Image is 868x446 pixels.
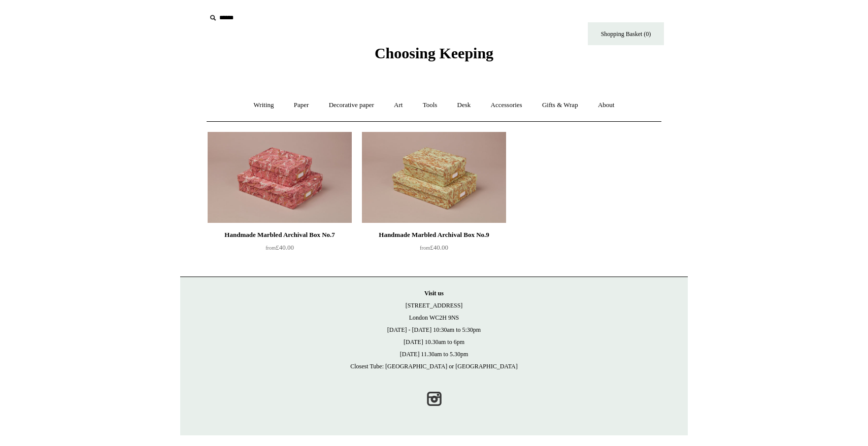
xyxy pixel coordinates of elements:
a: About [589,92,624,119]
a: Choosing Keeping [375,53,493,60]
a: Decorative paper [320,92,383,119]
span: from [420,245,430,251]
span: from [265,245,276,251]
a: Shopping Basket (0) [588,22,664,45]
a: Accessories [482,92,531,119]
a: Tools [414,92,447,119]
a: Handmade Marbled Archival Box No.7 Handmade Marbled Archival Box No.7 [208,132,352,223]
a: Gifts & Wrap [533,92,587,119]
span: £40.00 [265,244,294,251]
a: Handmade Marbled Archival Box No.7 from£40.00 [208,229,352,270]
img: Handmade Marbled Archival Box No.7 [208,132,352,223]
img: Handmade Marbled Archival Box No.9 [362,132,506,223]
a: Writing [245,92,283,119]
div: Handmade Marbled Archival Box No.9 [364,229,504,241]
span: Choosing Keeping [375,45,493,61]
a: Instagram [423,388,445,410]
span: £40.00 [420,244,448,251]
a: Paper [285,92,318,119]
p: [STREET_ADDRESS] London WC2H 9NS [DATE] - [DATE] 10:30am to 5:30pm [DATE] 10.30am to 6pm [DATE] 1... [190,287,678,372]
div: Handmade Marbled Archival Box No.7 [210,229,349,241]
a: Handmade Marbled Archival Box No.9 from£40.00 [362,229,506,270]
strong: Visit us [424,290,444,297]
a: Handmade Marbled Archival Box No.9 Handmade Marbled Archival Box No.9 [362,132,506,223]
a: Desk [448,92,480,119]
a: Art [385,92,412,119]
